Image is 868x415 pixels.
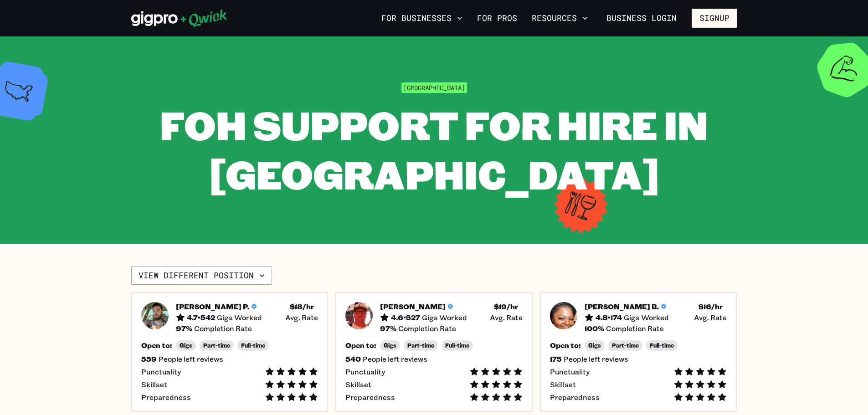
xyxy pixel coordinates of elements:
[363,354,427,364] span: People left reviews
[285,313,318,322] span: Avg. Rate
[176,324,192,333] h5: 97 %
[335,292,533,412] button: Pro headshot[PERSON_NAME]4.6•527Gigs Worked$19/hr Avg. Rate97%Completion RateOpen to:GigsPart-tim...
[180,342,192,349] span: Gigs
[585,324,604,333] h5: 100 %
[612,342,639,349] span: Part-time
[380,302,446,311] h5: [PERSON_NAME]
[141,354,157,364] h5: 559
[422,313,467,322] span: Gigs Worked
[141,302,169,329] img: Pro headshot
[585,302,659,311] h5: [PERSON_NAME] B.
[550,302,577,329] img: Pro headshot
[699,302,723,311] h5: $ 16 /hr
[345,393,395,402] span: Preparedness
[445,342,469,349] span: Full-time
[345,380,371,389] span: Skillset
[692,9,737,28] button: Signup
[159,354,223,364] span: People left reviews
[384,342,396,349] span: Gigs
[203,342,230,349] span: Part-time
[141,367,181,376] span: Punctuality
[391,313,420,322] h5: 4.6 • 527
[550,380,576,389] span: Skillset
[345,367,385,376] span: Punctuality
[217,313,262,322] span: Gigs Worked
[624,313,669,322] span: Gigs Worked
[540,292,737,412] button: Pro headshot[PERSON_NAME] B.4.8•174Gigs Worked$16/hr Avg. Rate100%Completion RateOpen to:GigsPart...
[194,324,252,333] span: Completion Rate
[160,98,708,200] span: FOH Support for Hire in [GEOGRAPHIC_DATA]
[176,302,249,311] h5: [PERSON_NAME] P.
[599,9,684,28] a: Business Login
[187,313,215,322] h5: 4.7 • 542
[550,354,562,364] h5: 175
[606,324,664,333] span: Completion Rate
[141,380,167,389] span: Skillset
[550,367,590,376] span: Punctuality
[473,10,521,26] a: For Pros
[550,393,600,402] span: Preparedness
[650,342,674,349] span: Full-time
[550,341,581,350] h5: Open to:
[596,313,622,322] h5: 4.8 • 174
[694,313,727,322] span: Avg. Rate
[588,342,601,349] span: Gigs
[564,354,628,364] span: People left reviews
[398,324,456,333] span: Completion Rate
[345,302,373,329] img: Pro headshot
[131,292,329,412] button: Pro headshot[PERSON_NAME] P.4.7•542Gigs Worked$18/hr Avg. Rate97%Completion RateOpen to:GigsPart-...
[131,266,272,285] button: View different position
[407,342,434,349] span: Part-time
[401,82,467,93] span: [GEOGRAPHIC_DATA]
[345,341,376,350] h5: Open to:
[141,341,172,350] h5: Open to:
[528,10,591,26] button: Resources
[378,10,466,26] button: For Businesses
[494,302,518,311] h5: $ 19 /hr
[141,393,191,402] span: Preparedness
[490,313,523,322] span: Avg. Rate
[290,302,314,311] h5: $ 18 /hr
[380,324,396,333] h5: 97 %
[241,342,265,349] span: Full-time
[345,354,361,364] h5: 540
